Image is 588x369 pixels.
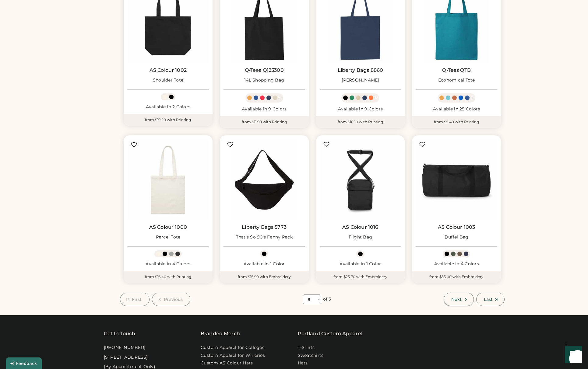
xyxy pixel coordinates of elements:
[438,77,475,83] div: Economical Tote
[442,67,471,73] a: Q-Tees QTB
[156,234,181,240] div: Parcel Tote
[150,67,187,73] a: AS Colour 1002
[416,261,497,267] div: Available in 4 Colors
[242,224,287,230] a: Liberty Bags 5773
[298,353,324,359] a: Sweatshirts
[323,296,331,302] div: of 3
[153,77,183,83] div: Shoulder Tote
[236,234,293,240] div: That's So 90's Fanny Pack
[316,271,405,283] div: from $25.70 with Embroidery
[298,360,308,366] a: Hats
[451,297,462,301] span: Next
[338,67,383,73] a: Liberty Bags 8860
[224,261,305,267] div: Available in 1 Color
[320,106,401,112] div: Available in 9 Colors
[471,95,474,101] div: +
[342,77,379,83] div: [PERSON_NAME]
[224,139,305,221] img: Liberty Bags 5773 That's So 90's Fanny Pack
[120,293,150,306] button: First
[164,297,183,301] span: Previous
[244,77,284,83] div: 14L Shopping Bag
[320,139,401,221] img: AS Colour 1016 Flight Bag
[127,261,209,267] div: Available in 4 Colors
[104,330,136,337] div: Get In Touch
[220,116,309,128] div: from $11.90 with Printing
[149,224,187,230] a: AS Colour 1000
[484,297,493,301] span: Last
[412,271,501,283] div: from $55.00 with Embroidery
[559,342,585,368] iframe: Front Chat
[201,345,264,351] a: Custom Apparel for Colleges
[124,114,213,126] div: from $19.20 with Printing
[445,234,469,240] div: Duffel Bag
[412,116,501,128] div: from $9.40 with Printing
[416,139,497,221] img: AS Colour 1003 Duffel Bag
[201,330,240,337] div: Branded Merch
[298,345,315,351] a: T-Shirts
[279,95,281,101] div: +
[104,354,148,360] div: [STREET_ADDRESS]
[127,104,209,110] div: Available in 2 Colors
[152,293,191,306] button: Previous
[375,95,377,101] div: +
[342,224,378,230] a: AS Colour 1016
[224,106,305,112] div: Available in 9 Colors
[298,330,362,337] a: Portland Custom Apparel
[444,293,474,306] button: Next
[438,224,475,230] a: AS Colour 1003
[416,106,497,112] div: Available in 25 Colors
[320,261,401,267] div: Available in 1 Color
[201,360,253,366] a: Custom AS Colour Hats
[104,345,146,351] div: [PHONE_NUMBER]
[316,116,405,128] div: from $10.10 with Printing
[132,297,142,301] span: First
[245,67,284,73] a: Q-Tees Q125300
[201,353,265,359] a: Custom Apparel for Wineries
[127,139,209,221] img: AS Colour 1000 Parcel Tote
[124,271,213,283] div: from $16.40 with Printing
[220,271,309,283] div: from $15.90 with Embroidery
[476,293,505,306] button: Last
[349,234,372,240] div: Flight Bag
